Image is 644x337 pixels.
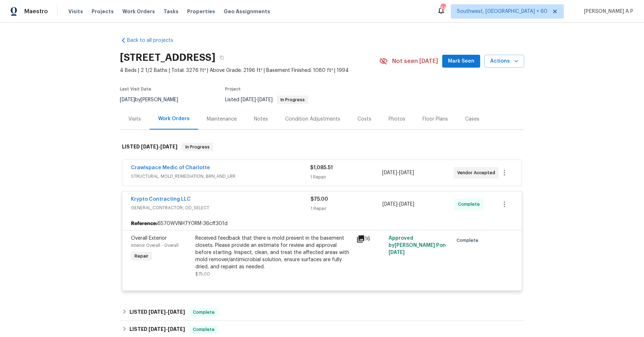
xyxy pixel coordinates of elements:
[120,87,151,91] span: Last Visit Date
[164,9,179,14] span: Tasks
[389,236,446,255] span: Approved by [PERSON_NAME] P on
[120,136,524,158] div: LISTED [DATE]-[DATE]In Progress
[440,4,445,11] div: 646
[120,37,189,44] a: Back to all projects
[399,202,414,207] span: [DATE]
[254,116,268,123] div: Notes
[581,8,633,15] span: [PERSON_NAME] A P
[215,51,228,64] button: Copy Address
[131,236,167,241] span: Overall Exterior
[130,325,185,334] h6: LISTED
[131,204,311,211] span: GENERAL_CONTRACTOR, OD_SELECT
[131,165,210,170] a: Crawlspace Medic of Charlotte
[148,309,166,314] span: [DATE]
[182,143,213,151] span: In Progress
[465,116,479,123] div: Cases
[442,55,480,68] button: Mark Seen
[120,96,187,104] div: by [PERSON_NAME]
[148,327,185,332] span: -
[187,8,215,15] span: Properties
[68,8,83,15] span: Visits
[128,116,141,123] div: Visits
[258,97,273,102] span: [DATE]
[131,173,310,180] span: STRUCTURAL, MOLD_REMEDIATION, BRN_AND_LRR
[158,115,190,122] div: Work Orders
[148,309,185,314] span: -
[484,55,524,68] button: Actions
[285,116,340,123] div: Condition Adjustments
[132,253,151,260] span: Repair
[457,8,547,15] span: Southwest, [GEOGRAPHIC_DATA] + 60
[131,243,179,248] span: Interior Overall - Overall
[490,57,518,66] span: Actions
[92,8,114,15] span: Projects
[392,58,438,65] span: Not seen [DATE]
[120,54,215,61] h2: [STREET_ADDRESS]
[382,201,414,208] span: -
[168,327,185,332] span: [DATE]
[190,326,218,333] span: Complete
[310,165,333,170] span: $1,085.51
[382,202,397,207] span: [DATE]
[448,57,474,66] span: Mark Seen
[122,217,522,230] div: 6570WVNH7Y0RM-36cff301d
[160,144,177,149] span: [DATE]
[357,116,371,123] div: Costs
[195,272,210,276] span: $75.00
[195,235,352,270] div: Received feedback that there is mold present in the basement closets. Please provide an estimate ...
[356,235,384,243] div: 16
[382,169,414,176] span: -
[224,8,270,15] span: Geo Assignments
[278,98,308,102] span: In Progress
[24,8,48,15] span: Maestro
[120,67,379,74] span: 4 Beds | 2 1/2 Baths | Total: 3276 ft² | Above Grade: 2196 ft² | Basement Finished: 1080 ft² | 1994
[311,205,382,212] div: 1 Repair
[457,169,498,176] span: Vendor Accepted
[131,197,191,202] a: Krypto Contracting LLC
[457,237,481,244] span: Complete
[130,308,185,317] h6: LISTED
[311,197,328,202] span: $75.00
[399,170,414,175] span: [DATE]
[458,201,483,208] span: Complete
[207,116,237,123] div: Maintenance
[389,116,405,123] div: Photos
[225,97,308,102] span: Listed
[382,170,397,175] span: [DATE]
[168,309,185,314] span: [DATE]
[241,97,256,102] span: [DATE]
[423,116,448,123] div: Floor Plans
[190,309,218,316] span: Complete
[310,174,382,181] div: 1 Repair
[122,143,177,151] h6: LISTED
[131,220,157,227] b: Reference:
[241,97,273,102] span: -
[141,144,158,149] span: [DATE]
[389,250,405,255] span: [DATE]
[225,87,241,91] span: Project
[141,144,177,149] span: -
[120,304,524,321] div: LISTED [DATE]-[DATE]Complete
[120,97,135,102] span: [DATE]
[122,8,155,15] span: Work Orders
[148,327,166,332] span: [DATE]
